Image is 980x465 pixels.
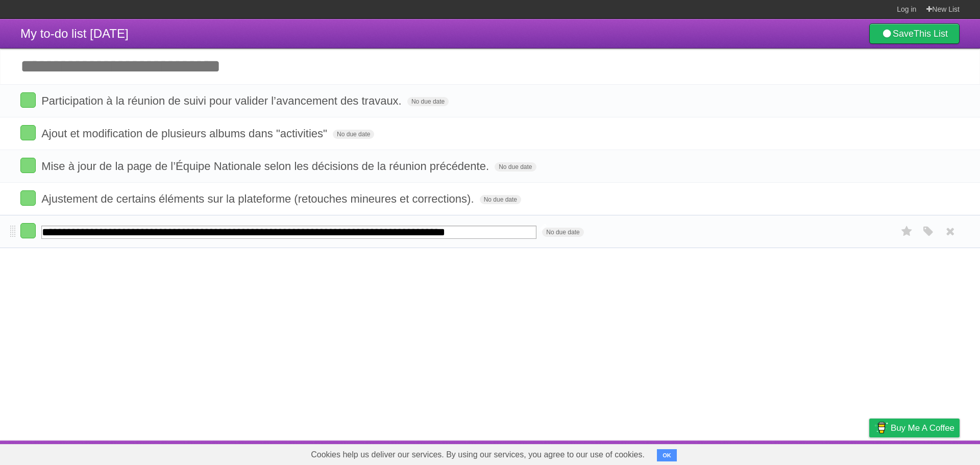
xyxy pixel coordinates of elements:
span: Ajustement de certains éléments sur la plateforme (retouches mineures et corrections). [41,192,476,205]
label: Star task [897,223,917,240]
span: No due date [407,97,449,106]
label: Done [20,125,36,140]
span: Cookies help us deliver our services. By using our services, you agree to our use of cookies. [301,445,655,465]
a: Privacy [856,443,883,462]
b: This List [914,29,948,39]
a: Suggest a feature [895,443,960,462]
label: Done [20,223,36,238]
a: Terms [821,443,844,462]
span: Ajout et modification de plusieurs albums dans "activities" [41,127,330,140]
label: Done [20,158,36,173]
span: Participation à la réunion de suivi pour valider l’avancement des travaux. [41,94,404,107]
label: Done [20,190,36,206]
img: Buy me a coffee [874,419,888,436]
span: Buy me a coffee [891,419,954,437]
span: No due date [333,130,374,139]
a: SaveThis List [869,23,960,44]
a: Buy me a coffee [869,419,960,437]
span: No due date [480,195,521,204]
label: Done [20,92,36,108]
span: My to-do list [DATE] [20,27,129,40]
a: About [733,443,755,462]
span: No due date [542,228,583,237]
span: No due date [495,162,536,172]
button: OK [657,449,677,461]
a: Developers [767,443,808,462]
span: Mise à jour de la page de l’Équipe Nationale selon les décisions de la réunion précédente. [41,160,492,173]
